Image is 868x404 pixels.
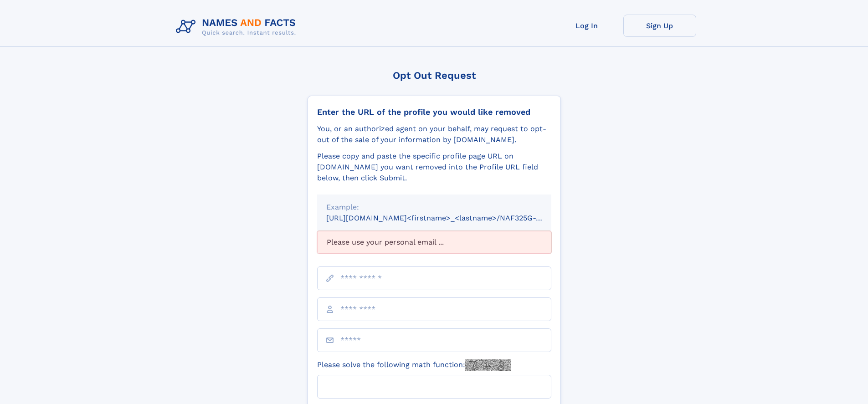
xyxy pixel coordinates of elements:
div: Please copy and paste the specific profile page URL on [DOMAIN_NAME] you want removed into the Pr... [317,151,551,184]
small: [URL][DOMAIN_NAME]<firstname>_<lastname>/NAF325G-xxxxxxxx [326,214,569,222]
div: Enter the URL of the profile you would like removed [317,107,551,117]
img: Logo Names and Facts [172,15,303,39]
div: Example: [326,202,542,213]
div: Please use your personal email ... [317,231,551,254]
label: Please solve the following math function: [317,359,511,371]
a: Sign Up [623,15,696,37]
div: Opt Out Request [308,70,561,81]
div: You, or an authorized agent on your behalf, may request to opt-out of the sale of your informatio... [317,123,551,145]
a: Log In [550,15,623,37]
